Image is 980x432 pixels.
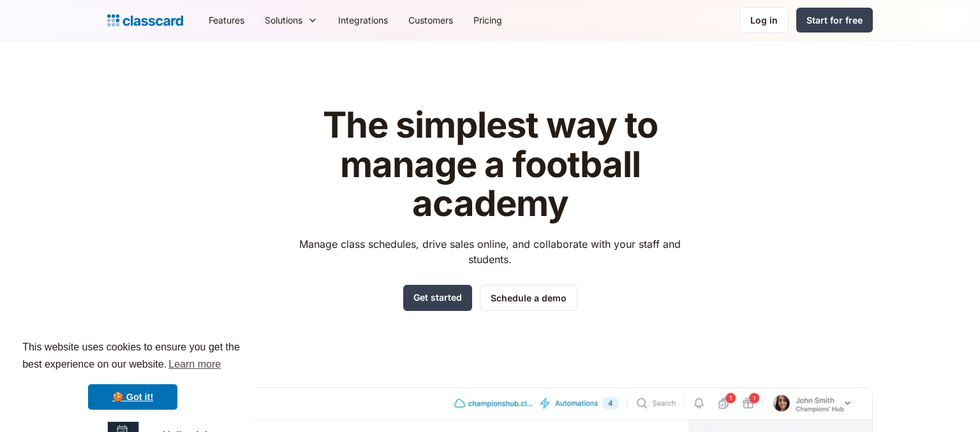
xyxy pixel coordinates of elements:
[88,384,177,410] a: dismiss cookie message
[463,6,512,34] a: Pricing
[167,355,223,374] a: learn more about cookies
[255,6,328,34] div: Solutions
[398,6,463,34] a: Customers
[480,285,577,311] a: Schedule a demo
[750,13,778,27] div: Log in
[107,11,183,29] a: home
[265,13,302,27] div: Solutions
[288,236,693,267] p: Manage class schedules, drive sales online, and collaborate with your staff and students.
[806,13,863,27] div: Start for free
[328,6,398,34] a: Integrations
[288,106,693,224] h1: The simplest way to manage a football academy
[796,8,873,32] a: Start for free
[22,340,243,374] span: This website uses cookies to ensure you get the best experience on our website.
[10,328,255,422] div: cookieconsent
[739,7,789,33] a: Log in
[403,285,472,311] a: Get started
[198,6,255,34] a: Features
